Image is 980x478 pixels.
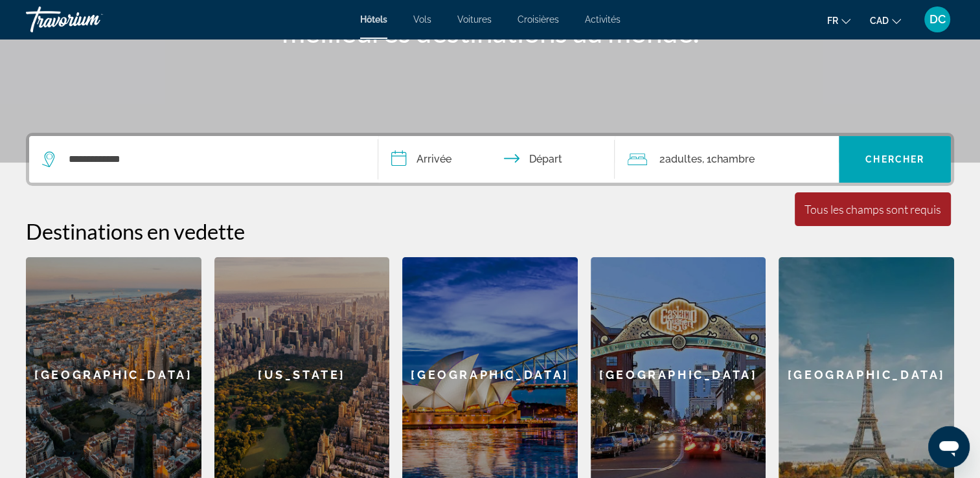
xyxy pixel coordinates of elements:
a: Activités [585,14,621,25]
span: Chambre [711,153,754,165]
button: Travelers: 2 adults, 0 children [615,136,839,183]
span: CAD [870,16,889,26]
iframe: Bouton de lancement de la fenêtre de messagerie [928,426,970,468]
h2: Destinations en vedette [26,218,954,244]
span: , 1 [701,150,754,168]
a: Vols [413,14,431,25]
span: Adultes [665,153,701,165]
span: fr [827,16,838,26]
span: DC [929,13,946,26]
button: User Menu [920,6,954,33]
a: Croisières [518,14,559,25]
span: Chercher [865,154,924,165]
button: Change language [827,11,850,30]
a: Travorium [26,3,155,36]
button: Change currency [870,11,901,30]
a: Voitures [457,14,492,25]
button: Check in and out dates [378,136,615,183]
button: Chercher [839,136,951,183]
div: Search widget [29,136,951,183]
div: Tous les champs sont requis [804,202,941,216]
span: 2 [659,150,701,168]
a: Hôtels [360,14,387,25]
